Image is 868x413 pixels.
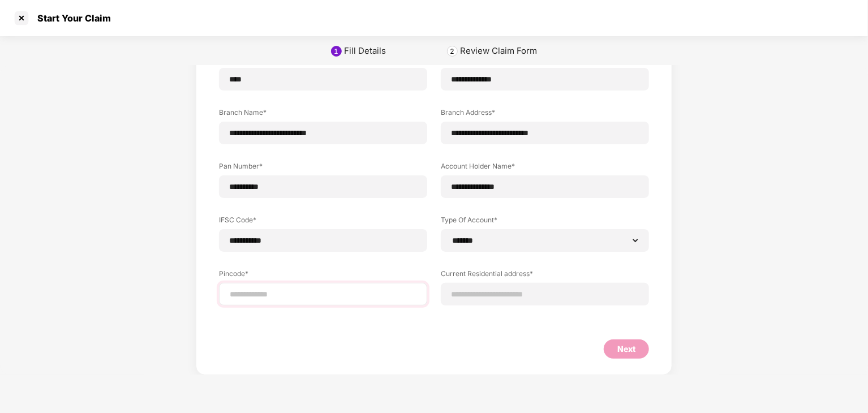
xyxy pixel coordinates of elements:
[450,47,455,55] div: 2
[31,12,111,24] div: Start Your Claim
[460,45,537,57] div: Review Claim Form
[219,215,427,229] label: IFSC Code*
[441,215,649,229] label: Type Of Account*
[441,107,649,122] label: Branch Address*
[219,161,427,175] label: Pan Number*
[219,269,427,283] label: Pincode*
[334,47,339,55] div: 1
[219,107,427,122] label: Branch Name*
[617,343,635,355] div: Next
[441,161,649,175] label: Account Holder Name*
[344,45,386,57] div: Fill Details
[441,269,649,283] label: Current Residential address*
